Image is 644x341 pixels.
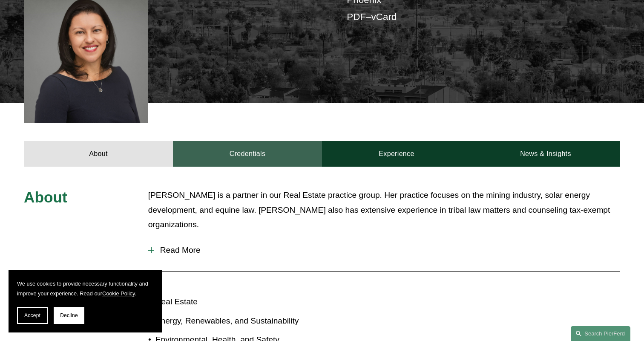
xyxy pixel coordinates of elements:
[60,312,78,318] span: Decline
[347,12,366,22] a: PDF
[148,188,620,232] p: [PERSON_NAME] is a partner in our Real Estate practice group. Her practice focuses on the mining ...
[371,12,397,22] a: vCard
[102,290,135,297] a: Cookie Policy
[571,326,630,341] a: Search this site
[173,141,322,167] a: Credentials
[54,307,84,324] button: Decline
[154,246,620,255] span: Read More
[17,307,48,324] button: Accept
[148,239,620,261] button: Read More
[24,141,173,167] a: About
[155,314,322,329] p: Energy, Renewables, and Sustainability
[322,141,471,167] a: Experience
[24,189,67,205] span: About
[9,270,162,332] section: Cookie banner
[471,141,620,167] a: News & Insights
[17,279,153,298] p: We use cookies to provide necessary functionality and improve your experience. Read our .
[24,312,40,318] span: Accept
[155,295,322,309] p: Real Estate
